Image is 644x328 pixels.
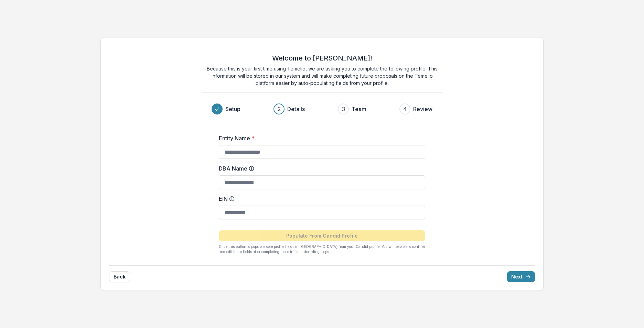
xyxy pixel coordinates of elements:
[219,195,421,203] label: EIN
[272,54,372,62] h2: Welcome to [PERSON_NAME]!
[219,164,421,173] label: DBA Name
[342,105,345,113] div: 3
[219,134,421,142] label: Entity Name
[225,105,240,113] h3: Setup
[413,105,432,113] h3: Review
[403,105,407,113] div: 4
[212,103,432,114] div: Progress
[287,105,305,113] h3: Details
[352,105,366,113] h3: Team
[278,105,281,113] div: 2
[202,65,442,87] p: Because this is your first time using Temelio, we are asking you to complete the following profil...
[109,271,130,282] button: Back
[219,230,425,241] button: Populate From Candid Profile
[219,244,425,254] p: Click this button to populate core profile fields in [GEOGRAPHIC_DATA] from your Candid profile. ...
[507,271,535,282] button: Next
